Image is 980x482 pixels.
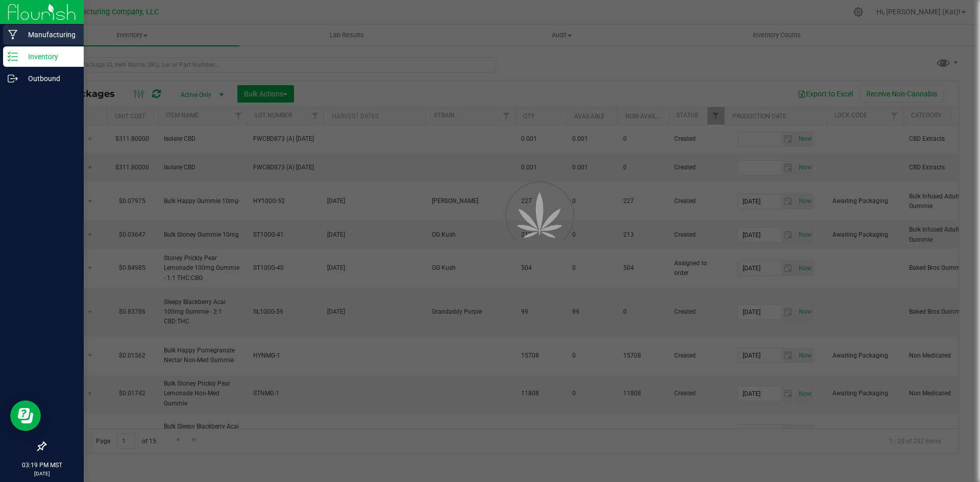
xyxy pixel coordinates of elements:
p: Outbound [18,72,79,85]
inline-svg: Manufacturing [8,30,18,40]
inline-svg: Inventory [8,52,18,62]
p: 03:19 PM MST [5,461,79,470]
iframe: Resource center [10,400,41,431]
p: Manufacturing [18,29,79,41]
p: Inventory [18,50,79,63]
inline-svg: Outbound [8,73,18,84]
p: [DATE] [5,470,79,477]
